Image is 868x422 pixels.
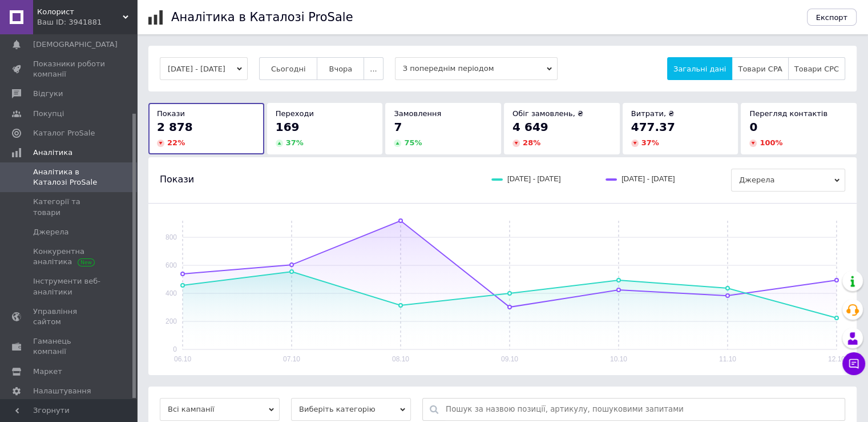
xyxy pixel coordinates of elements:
[33,59,106,79] span: Показники роботи компанії
[160,57,248,80] button: [DATE] - [DATE]
[171,10,353,24] h1: Аналітика в Каталозі ProSale
[276,120,300,134] span: 169
[749,120,757,134] span: 0
[33,276,106,297] span: Інструменти веб-аналітики
[738,65,782,73] span: Товари CPA
[291,398,411,421] span: Виберіть категорію
[364,57,383,80] button: ...
[33,39,118,50] span: [DEMOGRAPHIC_DATA]
[271,65,306,73] span: Сьогодні
[828,355,845,363] text: 12.10
[259,57,318,80] button: Сьогодні
[749,109,827,118] span: Перегляд контактів
[33,246,106,267] span: Конкурентна аналітика
[165,233,177,241] text: 800
[160,398,280,421] span: Всі кампанії
[673,65,726,73] span: Загальні дані
[404,138,422,147] span: 75 %
[173,345,177,353] text: 0
[167,138,185,147] span: 22 %
[816,13,848,22] span: Експорт
[631,120,675,134] span: 477.37
[501,355,518,363] text: 09.10
[33,128,95,138] span: Каталог ProSale
[610,355,627,363] text: 10.10
[807,9,857,26] button: Експорт
[794,65,839,73] span: Товари CPC
[283,355,300,363] text: 07.10
[33,109,64,119] span: Покупці
[174,355,191,363] text: 06.10
[33,89,63,99] span: Відгуки
[370,65,377,73] span: ...
[157,109,185,118] span: Покази
[641,138,659,147] span: 37 %
[33,336,106,357] span: Гаманець компанії
[512,120,548,134] span: 4 649
[165,289,177,297] text: 400
[842,352,865,375] button: Чат з покупцем
[160,173,194,186] span: Покази
[523,138,540,147] span: 28 %
[760,138,782,147] span: 100 %
[329,65,352,73] span: Вчора
[719,355,736,363] text: 11.10
[33,197,106,217] span: Категорії та товари
[731,169,845,192] span: Джерела
[394,109,441,118] span: Замовлення
[33,306,106,327] span: Управління сайтом
[33,148,72,158] span: Аналітика
[317,57,364,80] button: Вчора
[446,399,839,420] input: Пошук за назвою позиції, артикулу, пошуковими запитами
[286,138,304,147] span: 37 %
[394,120,402,134] span: 7
[165,261,177,269] text: 600
[157,120,193,134] span: 2 878
[37,7,123,17] span: Колорист
[33,386,91,396] span: Налаштування
[276,109,314,118] span: Переходи
[165,317,177,325] text: 200
[37,17,137,27] div: Ваш ID: 3941881
[33,167,106,188] span: Аналітика в Каталозі ProSale
[392,355,409,363] text: 08.10
[732,57,788,80] button: Товари CPA
[33,367,62,377] span: Маркет
[33,227,68,237] span: Джерела
[512,109,583,118] span: Обіг замовлень, ₴
[395,57,558,80] span: З попереднім періодом
[667,57,732,80] button: Загальні дані
[788,57,845,80] button: Товари CPC
[631,109,675,118] span: Витрати, ₴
